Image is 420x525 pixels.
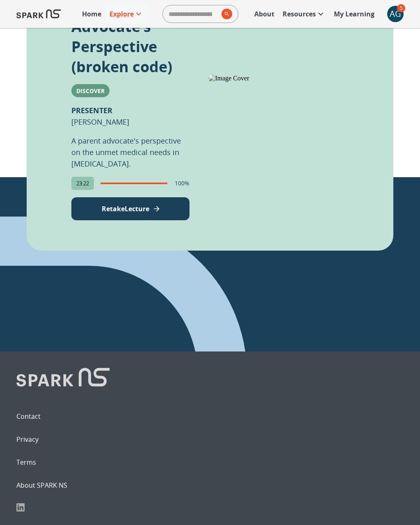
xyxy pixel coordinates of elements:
span: Discover [71,87,110,95]
p: 100% [175,179,189,187]
button: search [218,5,232,23]
a: Resources [278,5,330,23]
a: Home [78,5,105,23]
span: completion progress of user [100,183,167,184]
img: Logo of SPARK at Stanford [16,368,110,391]
img: LinkedIn [16,503,25,511]
span: 5 [397,4,405,12]
a: My Learning [330,5,379,23]
a: Explore [105,5,148,23]
a: About [250,5,278,23]
img: Logo of SPARK at Stanford [16,4,61,24]
button: View Lecture [71,197,189,220]
p: Resources [283,9,316,19]
a: Terms [16,457,36,467]
p: A parent advocate's perspective on the unmet medical needs in [MEDICAL_DATA]. [71,135,189,169]
p: Home [82,9,101,19]
p: [PERSON_NAME] [71,105,129,128]
div: AG [387,6,404,22]
a: Contact [16,411,41,421]
a: About SPARK NS [16,480,67,490]
p: Explore [110,9,134,19]
b: PRESENTER [71,105,112,115]
button: account of current user [387,6,404,22]
p: My Learning [334,9,374,19]
p: Retake Lecture [102,204,149,214]
span: 23:22 [71,180,94,187]
a: Privacy [16,434,39,444]
p: About [254,9,274,19]
img: Image Cover [208,75,356,82]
